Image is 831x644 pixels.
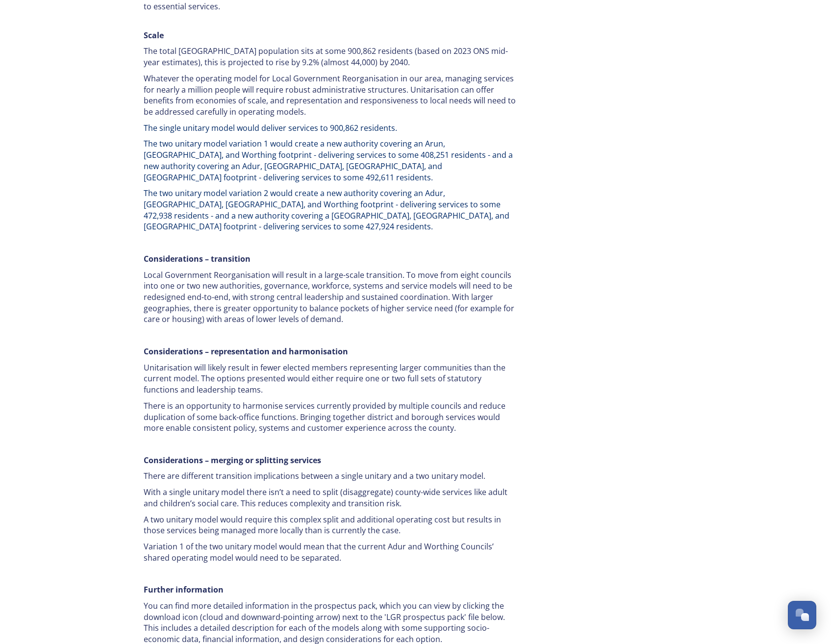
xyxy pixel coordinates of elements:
button: Open Chat [788,601,816,629]
span: The two unitary model variation 1 would create a new authority covering an Arun, [GEOGRAPHIC_DATA... [144,138,515,182]
p: Whatever the operating model for Local Government Reorganisation in our area, managing services f... [144,73,516,118]
p: Unitarisation will likely result in fewer elected members representing larger communities than th... [144,362,516,396]
p: Variation 1 of the two unitary model would mean that the current Adur and Worthing Councils’ shar... [144,541,516,563]
p: A two unitary model would require this complex split and additional operating cost but results in... [144,514,516,536]
p: With a single unitary model there isn’t a need to split (disaggregate) county-wide services like ... [144,487,516,509]
strong: Considerations – transition [144,253,251,264]
p: There is an opportunity to harmonise services currently provided by multiple councils and reduce ... [144,400,516,434]
strong: Scale [144,30,164,41]
span: The single unitary model would deliver services to 900,862 residents. [144,123,397,133]
p: Local Government Reorganisation will result in a large-scale transition. To move from eight counc... [144,270,516,325]
p: There are different transition implications between a single unitary and a two unitary model. [144,471,516,482]
p: The total [GEOGRAPHIC_DATA] population sits at some 900,862 residents (based on 2023 ONS mid-year... [144,46,516,68]
strong: Considerations – representation and harmonisation [144,346,348,357]
strong: Further information [144,584,224,595]
span: The two unitary model variation 2 would create a new authority covering an Adur, [GEOGRAPHIC_DATA... [144,188,511,232]
strong: Considerations – merging or splitting services [144,455,321,466]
